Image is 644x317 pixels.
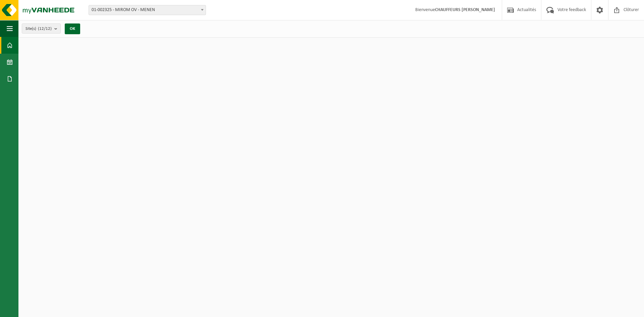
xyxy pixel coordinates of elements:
[38,27,52,31] count: (12/12)
[89,5,206,15] span: 01-002325 - MIROM OV - MENEN
[89,5,206,15] span: 01-002325 - MIROM OV - MENEN
[65,23,80,34] button: OK
[435,7,495,12] strong: CHAUFFEURS [PERSON_NAME]
[25,24,52,34] span: Site(s)
[22,23,61,34] button: Site(s)(12/12)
